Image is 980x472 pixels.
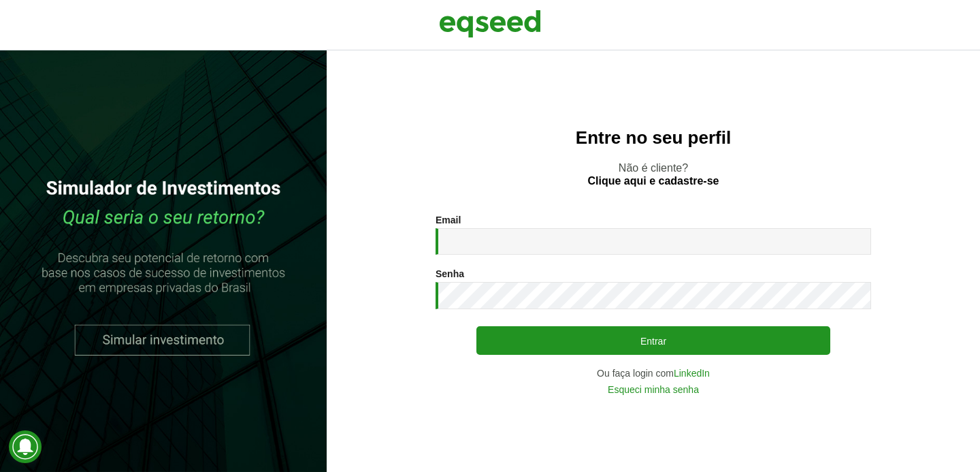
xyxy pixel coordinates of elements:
[354,161,953,187] p: Não é cliente?
[674,368,710,378] a: LinkedIn
[608,385,699,394] a: Esqueci minha senha
[588,176,719,187] a: Clique aqui e cadastre-se
[354,128,953,148] h2: Entre no seu perfil
[436,215,461,225] label: Email
[439,7,541,41] img: EqSeed Logo
[436,269,464,279] label: Senha
[436,368,871,378] div: Ou faça login com
[476,326,830,355] button: Entrar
